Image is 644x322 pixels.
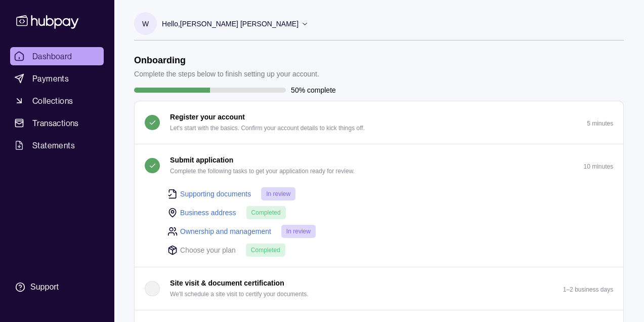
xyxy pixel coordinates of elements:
[134,55,319,66] h1: Onboarding
[170,289,309,300] p: We'll schedule a site visit to certify your documents.
[10,69,104,88] a: Payments
[134,68,319,79] p: Complete the steps below to finish setting up your account.
[135,101,623,144] button: Register your account Let's start with the basics. Confirm your account details to kick things of...
[180,207,236,218] a: Business address
[32,117,79,129] span: Transactions
[162,18,298,29] p: Hello, [PERSON_NAME] [PERSON_NAME]
[286,228,311,235] span: In review
[170,277,284,289] p: Site visit & document certification
[170,166,355,177] p: Complete the following tasks to get your application ready for review.
[32,139,75,151] span: Statements
[10,136,104,154] a: Statements
[135,187,623,267] div: Submit application Complete the following tasks to get your application ready for review.10 minutes
[583,163,613,170] p: 10 minutes
[10,92,104,110] a: Collections
[180,226,271,237] a: Ownership and management
[180,188,251,199] a: Supporting documents
[142,18,149,29] p: W
[135,144,623,187] button: Submit application Complete the following tasks to get your application ready for review.10 minutes
[251,209,281,216] span: Completed
[10,276,104,298] a: Support
[32,95,73,107] span: Collections
[170,154,233,166] p: Submit application
[563,286,613,293] p: 1–2 business days
[10,114,104,132] a: Transactions
[180,245,236,256] p: Choose your plan
[32,72,69,85] span: Payments
[32,50,72,62] span: Dashboard
[30,281,59,293] div: Support
[10,47,104,65] a: Dashboard
[251,247,280,254] span: Completed
[291,85,336,96] p: 50% complete
[587,120,613,127] p: 5 minutes
[135,267,623,310] button: Site visit & document certification We'll schedule a site visit to certify your documents.1–2 bus...
[170,123,365,134] p: Let's start with the basics. Confirm your account details to kick things off.
[170,111,245,123] p: Register your account
[266,190,290,197] span: In review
